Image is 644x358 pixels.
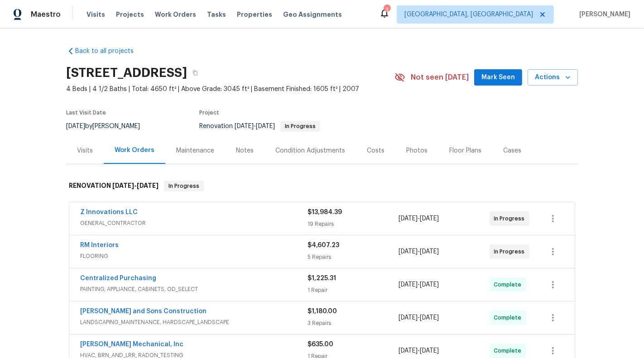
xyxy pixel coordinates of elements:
[535,72,571,83] span: Actions
[308,242,339,248] span: $4,607.23
[420,248,439,255] span: [DATE]
[481,72,515,83] span: Mark Seen
[155,10,196,19] span: Work Orders
[406,146,428,155] div: Photos
[235,123,254,129] span: [DATE]
[494,280,525,289] span: Complete
[187,65,203,81] button: Copy Address
[80,308,207,315] a: [PERSON_NAME] and Sons Construction
[420,282,439,288] span: [DATE]
[308,319,399,328] div: 3 Repairs
[66,123,85,129] span: [DATE]
[399,346,439,355] span: -
[80,242,119,248] a: RM Interiors
[420,215,439,222] span: [DATE]
[308,275,336,282] span: $1,225.31
[399,315,418,321] span: [DATE]
[66,121,151,132] div: by [PERSON_NAME]
[176,146,214,155] div: Maintenance
[308,341,333,348] span: $635.00
[137,182,159,189] span: [DATE]
[235,123,275,129] span: -
[237,10,272,19] span: Properties
[66,110,106,115] span: Last Visit Date
[77,146,93,155] div: Visits
[367,146,384,155] div: Costs
[411,73,469,82] span: Not seen [DATE]
[494,247,529,256] span: In Progress
[80,275,156,282] a: Centralized Purchasing
[31,10,61,19] span: Maestro
[87,10,105,19] span: Visits
[66,85,394,94] span: 4 Beds | 4 1/2 Baths | Total: 4650 ft² | Above Grade: 3045 ft² | Basement Finished: 1605 ft² | 2007
[399,247,439,256] span: -
[449,146,481,155] div: Floor Plans
[399,248,418,255] span: [DATE]
[115,146,154,155] div: Work Orders
[308,253,399,262] div: 5 Repairs
[80,219,308,228] span: GENERAL_CONTRACTOR
[576,10,630,19] span: [PERSON_NAME]
[66,68,187,77] h2: [STREET_ADDRESS]
[283,10,342,19] span: Geo Assignments
[474,69,522,86] button: Mark Seen
[199,110,219,115] span: Project
[384,5,390,14] div: 3
[116,10,144,19] span: Projects
[399,348,418,354] span: [DATE]
[236,146,254,155] div: Notes
[275,146,345,155] div: Condition Adjustments
[80,318,308,327] span: LANDSCAPING_MAINTENANCE, HARDSCAPE_LANDSCAPE
[399,282,418,288] span: [DATE]
[207,11,226,18] span: Tasks
[399,280,439,289] span: -
[308,286,399,295] div: 1 Repair
[308,220,399,229] div: 19 Repairs
[112,182,134,189] span: [DATE]
[256,123,275,129] span: [DATE]
[503,146,521,155] div: Cases
[199,123,320,129] span: Renovation
[494,346,525,355] span: Complete
[69,181,159,191] h6: RENOVATION
[528,69,578,86] button: Actions
[112,182,159,189] span: -
[80,285,308,294] span: PAINTING, APPLIANCE, CABINETS, OD_SELECT
[494,214,529,223] span: In Progress
[308,308,337,315] span: $1,180.00
[281,124,319,129] span: In Progress
[420,348,439,354] span: [DATE]
[80,209,138,215] a: Z Innovations LLC
[399,313,439,322] span: -
[399,214,439,223] span: -
[494,313,525,322] span: Complete
[66,172,578,200] div: RENOVATION [DATE]-[DATE]In Progress
[80,252,308,261] span: FLOORING
[80,341,183,348] a: [PERSON_NAME] Mechanical, Inc
[165,181,203,191] span: In Progress
[404,10,533,19] span: [GEOGRAPHIC_DATA], [GEOGRAPHIC_DATA]
[308,209,342,215] span: $13,984.39
[399,215,418,222] span: [DATE]
[420,315,439,321] span: [DATE]
[66,47,153,56] a: Back to all projects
